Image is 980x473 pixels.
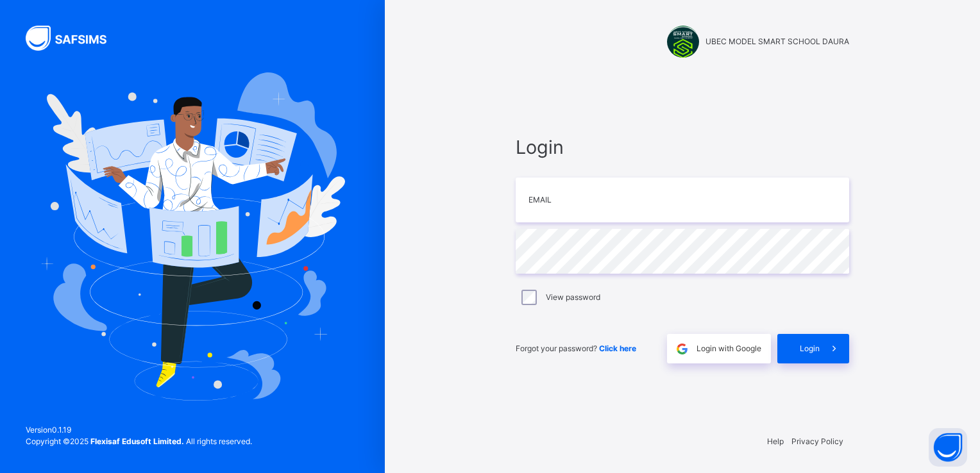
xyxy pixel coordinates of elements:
[26,26,122,51] img: SAFSIMS Logo
[697,343,761,354] span: Login with Google
[516,133,849,161] span: Login
[26,424,252,436] span: Version 0.1.19
[705,36,849,47] span: UBEC MODEL SMART SCHOOL DAURA
[791,436,843,446] a: Privacy Policy
[516,344,636,353] span: Forgot your password?
[546,292,600,303] label: View password
[767,436,784,446] a: Help
[26,436,252,446] span: Copyright © 2025 All rights reserved.
[929,428,967,467] button: Open asap
[40,72,345,401] img: Hero Image
[90,436,184,446] strong: Flexisaf Edusoft Limited.
[800,343,820,354] span: Login
[675,342,689,356] img: google.396cfc9801f0270233282035f929180a.svg
[599,344,636,353] a: Click here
